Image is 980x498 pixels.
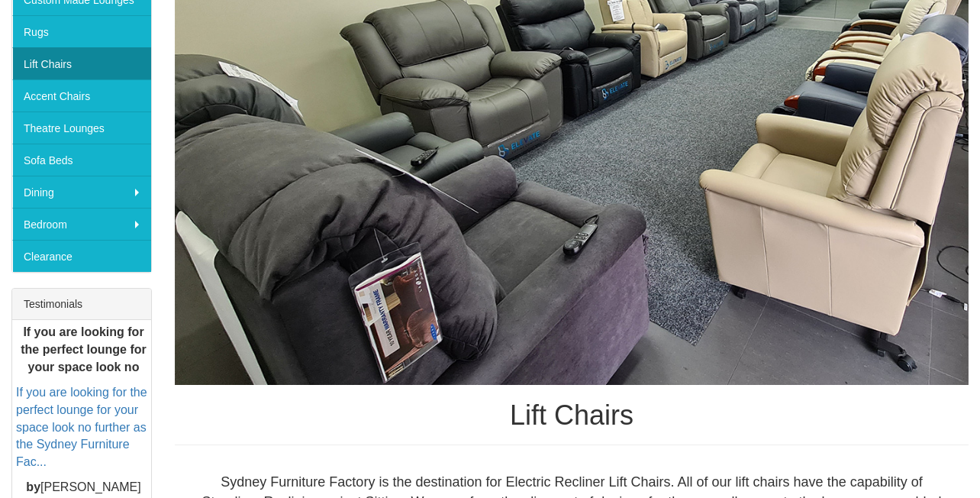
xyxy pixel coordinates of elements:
div: Testimonials [12,289,151,320]
a: If you are looking for the perfect lounge for your space look no further as the Sydney Furniture ... [16,386,147,468]
b: If you are looking for the perfect lounge for your space look no [21,326,146,374]
h1: Lift Chairs [175,400,969,431]
a: Clearance [12,240,151,272]
p: [PERSON_NAME] [16,479,151,496]
a: Rugs [12,15,151,47]
a: Accent Chairs [12,79,151,112]
b: by [26,480,40,493]
a: Bedroom [12,208,151,240]
a: Theatre Lounges [12,112,151,144]
a: Lift Chairs [12,47,151,79]
a: Sofa Beds [12,144,151,176]
a: Dining [12,176,151,208]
